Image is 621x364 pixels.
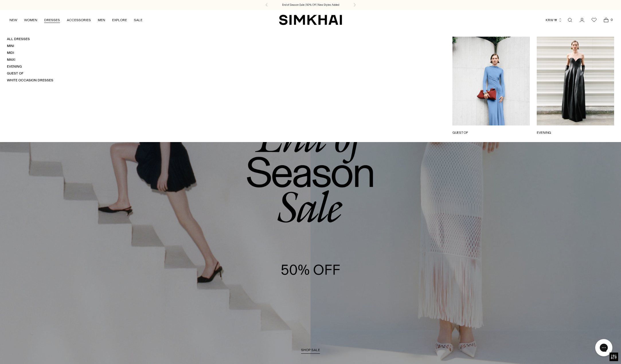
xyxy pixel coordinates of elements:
[112,14,127,26] a: EXPLORE
[67,14,91,26] a: ACCESSORIES
[592,337,615,358] iframe: Gorgias live chat messenger
[546,14,562,26] button: KRW ₩
[134,14,142,26] a: SALE
[609,17,614,22] span: 0
[600,14,612,26] a: Open cart modal
[588,14,600,26] a: Wishlist
[279,14,342,25] a: SIMKHAI
[564,14,576,26] a: Open search modal
[98,14,105,26] a: MEN
[9,14,17,26] a: NEW
[576,14,588,26] a: Go to the account page
[24,14,37,26] a: WOMEN
[44,14,60,26] a: DRESSES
